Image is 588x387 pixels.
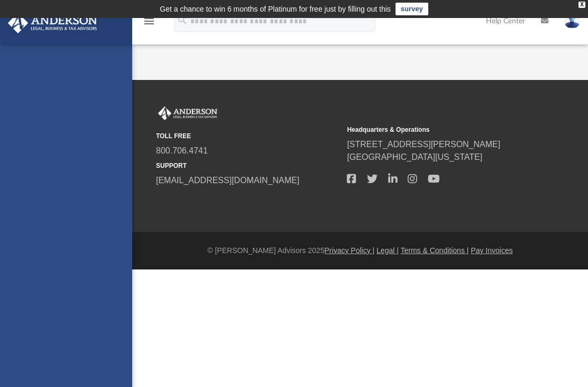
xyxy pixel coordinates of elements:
[376,246,399,255] a: Legal |
[156,146,208,155] a: 800.706.4741
[156,161,339,170] small: SUPPORT
[347,152,482,161] a: [GEOGRAPHIC_DATA][US_STATE]
[177,14,188,26] i: search
[143,20,155,28] a: menu
[156,106,219,120] img: Anderson Advisors Platinum Portal
[471,246,512,255] a: Pay Invoices
[325,246,375,255] a: Privacy Policy |
[578,2,585,8] div: close
[347,140,500,149] a: [STREET_ADDRESS][PERSON_NAME]
[156,176,299,185] a: [EMAIL_ADDRESS][DOMAIN_NAME]
[396,3,428,15] a: survey
[132,245,588,256] div: © [PERSON_NAME] Advisors 2025
[160,3,391,15] div: Get a chance to win 6 months of Platinum for free just by filling out this
[5,13,100,33] img: Anderson Advisors Platinum Portal
[401,246,469,255] a: Terms & Conditions |
[347,125,530,134] small: Headquarters & Operations
[156,131,339,141] small: TOLL FREE
[143,15,155,28] i: menu
[564,13,580,29] img: User Pic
